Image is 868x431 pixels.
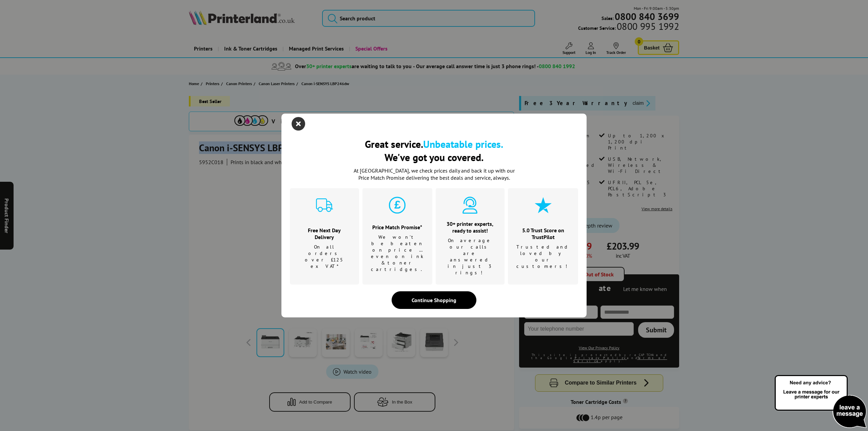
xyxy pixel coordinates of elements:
h2: Great service. We've got you covered. [290,137,578,164]
p: Trusted and loved by our customers! [516,244,570,270]
img: expert-cyan.svg [461,197,478,214]
img: Open Live Chat window [773,374,868,430]
h3: 30+ printer experts, ready to assist! [444,220,496,234]
img: price-promise-cyan.svg [389,197,406,214]
h3: 5.0 Trust Score on TrustPilot [516,227,570,240]
p: We won't be beaten on price …even on ink & toner cartridges. [371,234,424,273]
img: star-cyan.svg [535,197,552,214]
img: delivery-cyan.svg [316,197,333,214]
b: Unbeatable prices. [423,137,503,151]
button: close modal [293,119,303,129]
h3: Price Match Promise* [371,224,424,231]
p: On all orders over £125 ex VAT* [298,244,351,270]
h3: Free Next Day Delivery [298,227,351,240]
div: Continue Shopping [392,291,476,309]
p: At [GEOGRAPHIC_DATA], we check prices daily and back it up with our Price Match Promise deliverin... [349,167,519,181]
p: On average our calls are answered in just 3 rings! [444,237,496,276]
